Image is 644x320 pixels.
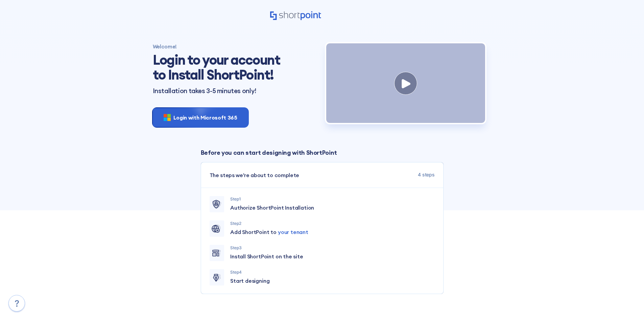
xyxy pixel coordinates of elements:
span: Install ShortPoint on the site [230,252,303,260]
span: your tenant [278,229,308,235]
p: Step 3 [230,245,434,251]
button: Login with Microsoft 365 [153,108,248,127]
span: Authorize ShortPoint Installation [230,204,314,212]
span: Start designing [230,277,269,285]
h1: Login to your account to Install ShortPoint! [153,52,285,82]
span: The steps we're about to complete [210,171,299,179]
p: Installation takes 3-5 minutes only! [153,87,318,94]
p: Before you can start designing with ShortPoint [201,148,444,157]
span: Add ShortPoint to [230,228,308,236]
p: Step 2 [230,220,434,227]
p: Step 1 [230,196,434,202]
h4: Welcome! [153,43,318,50]
span: 4 steps [418,171,434,179]
span: Login with Microsoft 365 [173,113,237,122]
p: Step 4 [230,269,434,275]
